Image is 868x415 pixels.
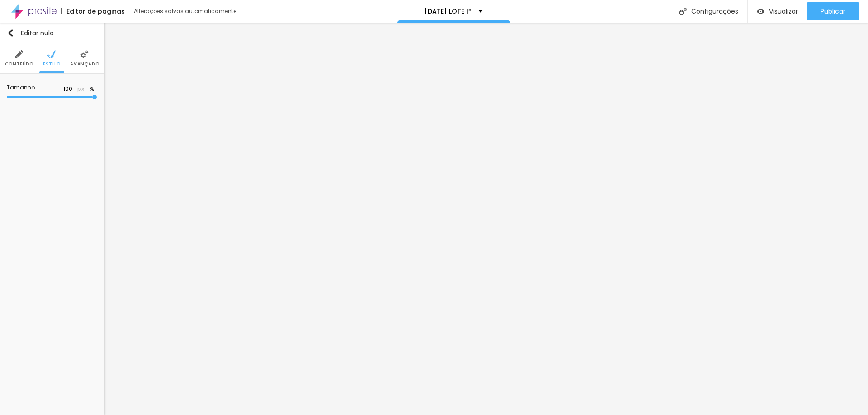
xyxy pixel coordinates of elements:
button: Publicar [807,2,859,20]
font: Editor de páginas [66,7,125,16]
font: Configurações [691,7,738,16]
button: px [75,85,87,93]
img: Ícone [15,50,23,58]
img: Ícone [7,29,14,37]
font: Conteúdo [5,61,33,67]
font: % [90,84,94,93]
img: view-1.svg [757,8,764,15]
img: Ícone [679,8,687,15]
font: Avançado [70,61,99,67]
font: Visualizar [769,7,798,16]
font: Publicar [821,7,845,16]
img: Ícone [80,50,89,58]
button: Visualizar [748,2,807,20]
font: Tamanho [7,84,35,91]
button: % [87,85,97,93]
font: Estilo [43,61,61,67]
iframe: Editor [104,23,868,415]
font: px [77,84,84,93]
font: [DATE] LOTE 1º [425,7,472,16]
img: Ícone [47,50,56,58]
font: Editar nulo [21,28,54,37]
font: Alterações salvas automaticamente [134,7,236,15]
